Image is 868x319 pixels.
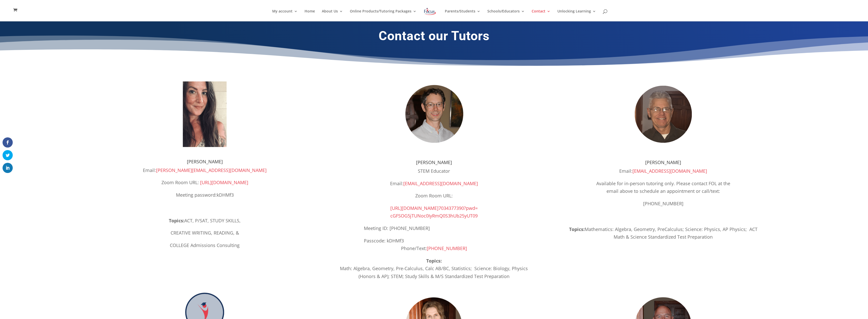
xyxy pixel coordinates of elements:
strong: Topics: [426,258,442,264]
p: [PHONE_NUMBER] [593,200,733,208]
b: Topics: [569,226,585,232]
span: 7034377390?pwd= [438,205,478,211]
h1: Contact our Tutors [297,28,572,46]
span: cGFSOG5jTUNoc0IyRmQ0S3hUb25yUT [390,213,473,219]
a: Home [305,9,315,21]
strong: Topics: [169,217,184,224]
a: [PERSON_NAME][EMAIL_ADDRESS][DOMAIN_NAME] [156,167,267,173]
h4: [PERSON_NAME] [135,159,275,166]
a: Parents/Students [445,9,480,21]
img: Zach Adams [396,76,472,152]
p: Phone/Text: [364,244,504,252]
a: My account [272,9,298,21]
p: Email: [135,166,275,179]
div: Math: Algebra, Geometry, Pre-Calculus, Calc AB/BC, Statistics; Science: Biology, Physics (Honors ... [337,265,531,280]
span: [PERSON_NAME] [645,159,681,165]
p: Email: [364,180,504,192]
span: [URL][DOMAIN_NAME] [390,205,438,211]
a: Schools/Educators [487,9,525,21]
a: [PHONE_NUMBER] [427,245,467,251]
a: [URL][DOMAIN_NAME] [200,179,248,185]
img: Tim Larkin [625,76,701,152]
span: Passcode: kDHMf3 [364,238,404,244]
p: ACT, P/SAT, STUDY SKILLS, [108,217,301,229]
a: [EMAIL_ADDRESS][DOMAIN_NAME] [403,180,478,186]
p: CREATIVE WRITING, READING, & [108,229,301,241]
a: [URL][DOMAIN_NAME]7034377390?pwd=cGFSOG5jTUNoc0IyRmQ0S3hUb25yUT09 [390,205,478,219]
span: [PERSON_NAME] [416,159,452,165]
p: Email: [593,167,733,180]
p: Zoom Room URL: [364,192,504,204]
img: Focus on Learning [423,7,437,16]
a: Online Products/Tutoring Packages [350,9,417,21]
a: Contact [532,9,550,21]
span: 09 [473,213,478,219]
span: Meeting password: [176,192,234,198]
span: kDHMf3 [217,192,234,198]
span: Meeting ID: [PHONE_NUMBER] [364,225,430,231]
p: Available for in-person tutoring only. Please contact FOL at the email above to schedule an appoi... [593,180,733,200]
span: Zoom Room URL: [161,179,199,185]
p: COLLEGE Admissions Consulting [108,241,301,249]
a: [EMAIL_ADDRESS][DOMAIN_NAME] [632,168,707,174]
a: About Us [322,9,343,21]
a: Unlocking Learning [557,9,596,21]
div: Mathematics: Algebra, Geometry, PreCalculus; Science: Physics, AP Physics; ACT Math & Science Sta... [567,225,760,241]
p: STEM Educator [364,167,504,180]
